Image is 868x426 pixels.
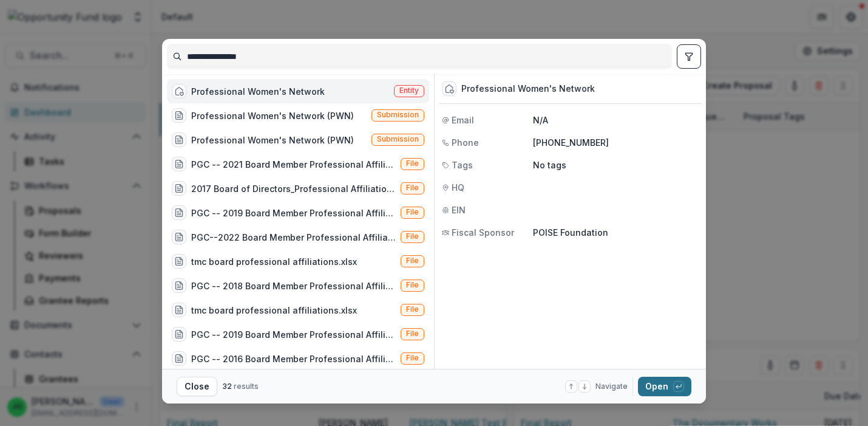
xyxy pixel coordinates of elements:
div: PGC -- 2021 Board Member Professional Affiliations and Terms.pdf [191,158,396,171]
div: Professional Women's Network [191,85,325,98]
div: Professional Women's Network (PWN) [191,134,354,146]
div: Professional Women's Network [461,84,595,94]
span: File [406,329,419,338]
span: Navigate [595,381,628,392]
p: N/A [533,114,699,126]
div: tmc board professional affiliations.xlsx [191,255,357,268]
span: File [406,184,419,192]
div: PGC -- 2016 Board Member Professional Affiliations.pdf [191,352,396,365]
span: Submission [377,111,419,119]
div: tmc board professional affiliations.xlsx [191,304,357,317]
span: File [406,232,419,241]
p: [PHONE_NUMBER] [533,136,699,149]
span: HQ [452,181,464,194]
span: File [406,305,419,314]
span: File [406,354,419,362]
div: PGC -- 2019 Board Member Professional Affiliations.pdf [191,207,396,219]
span: Fiscal Sponsor [452,226,514,239]
button: toggle filters [677,44,701,69]
div: PGC -- 2018 Board Member Professional Affiliations.pdf [191,280,396,292]
p: POISE Foundation [533,226,699,239]
span: File [406,159,419,168]
span: Phone [452,136,479,149]
button: Close [177,377,217,396]
p: No tags [533,159,566,171]
span: 32 [222,382,232,391]
div: Professional Women's Network (PWN) [191,109,354,122]
span: Submission [377,135,419,143]
button: Open [638,377,691,396]
span: EIN [452,204,466,216]
div: PGC--2022 Board Member Professional Affiliations.pdf [191,231,396,244]
span: File [406,208,419,216]
span: File [406,256,419,265]
div: PGC -- 2019 Board Member Professional Affiliations.pdf [191,328,396,341]
span: Entity [399,86,419,95]
span: Email [452,114,474,126]
span: results [234,382,259,391]
div: 2017 Board of Directors_Professional Affiliations.pdf [191,182,396,195]
span: Tags [452,159,473,171]
span: File [406,281,419,289]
